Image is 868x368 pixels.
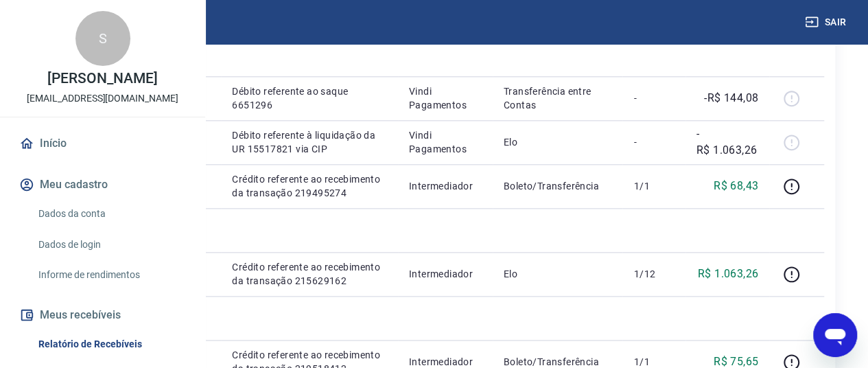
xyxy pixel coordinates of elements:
[33,200,189,228] a: Dados da conta
[33,330,189,358] a: Relatório de Recebíveis
[633,179,674,193] p: 1/1
[633,135,674,149] p: -
[16,300,189,330] button: Meus recebíveis
[633,267,674,281] p: 1/12
[633,91,674,105] p: -
[409,128,482,156] p: Vindi Pagamentos
[409,179,482,193] p: Intermediador
[802,10,852,35] button: Sair
[33,231,189,259] a: Dados de login
[16,170,189,200] button: Meu cadastro
[75,11,130,66] div: S
[16,128,189,159] a: Início
[232,260,387,288] p: Crédito referente ao recebimento da transação 215629162
[27,91,178,106] p: [EMAIL_ADDRESS][DOMAIN_NAME]
[232,84,387,112] p: Débito referente ao saque 6651296
[813,313,857,357] iframe: Botão para abrir a janela de mensagens
[409,84,482,112] p: Vindi Pagamentos
[696,126,758,159] p: -R$ 1.063,26
[409,267,482,281] p: Intermediador
[704,90,758,106] p: -R$ 144,08
[698,266,758,282] p: R$ 1.063,26
[714,178,758,194] p: R$ 68,43
[47,71,157,86] p: [PERSON_NAME]
[504,179,612,193] p: Boleto/Transferência
[232,172,387,200] p: Crédito referente ao recebimento da transação 219495274
[232,128,387,156] p: Débito referente à liquidação da UR 15517821 via CIP
[504,267,612,281] p: Elo
[33,261,189,289] a: Informe de rendimentos
[504,84,612,112] p: Transferência entre Contas
[504,135,612,149] p: Elo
